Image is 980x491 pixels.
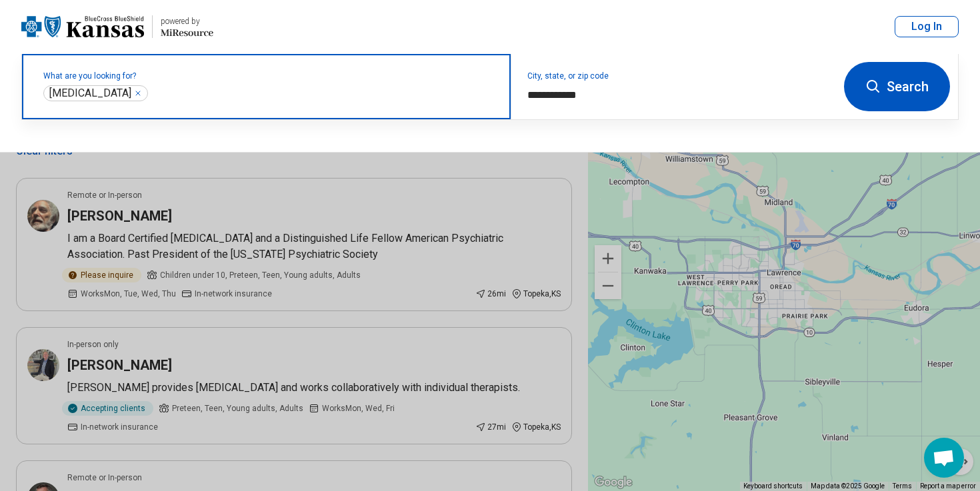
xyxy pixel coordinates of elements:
[844,62,950,111] button: Search
[895,16,959,37] button: Log In
[49,87,131,100] span: [MEDICAL_DATA]
[43,85,148,101] div: Psychiatrist
[134,89,142,97] button: Psychiatrist
[21,11,144,43] img: Blue Cross Blue Shield Kansas
[21,11,213,43] a: Blue Cross Blue Shield Kansaspowered by
[43,72,495,80] label: What are you looking for?
[924,438,964,478] div: Open chat
[161,15,213,27] div: powered by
